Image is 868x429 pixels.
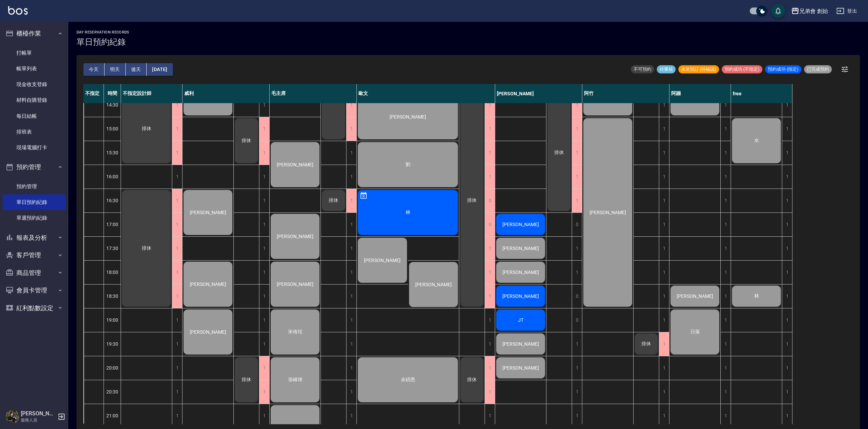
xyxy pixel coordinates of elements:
[722,66,762,72] span: 預約成功 (不指定)
[77,30,130,34] h2: day Reservation records
[659,404,669,428] div: 1
[517,317,525,323] span: JT
[240,377,253,383] span: 排休
[346,189,356,212] div: 1
[485,356,495,380] div: 1
[172,404,182,428] div: 1
[104,404,121,428] div: 21:00
[689,329,701,335] span: 日落
[669,84,731,103] div: 阿蹦
[485,93,495,117] div: 1
[485,380,495,404] div: 1
[485,165,495,189] div: 1
[104,260,121,284] div: 18:00
[501,365,540,371] span: [PERSON_NAME]
[259,141,269,165] div: 1
[172,332,182,356] div: 1
[572,261,582,284] div: 1
[3,108,66,124] a: 每日結帳
[259,380,269,404] div: 1
[659,380,669,404] div: 1
[275,234,315,239] span: [PERSON_NAME]
[357,84,495,103] div: 歐文
[753,138,760,144] span: 水
[582,84,669,103] div: 阿竹
[346,165,356,189] div: 1
[172,285,182,308] div: 1
[501,222,540,227] span: [PERSON_NAME]
[753,293,760,299] span: 林
[799,7,828,15] div: 兄弟會 創始
[782,404,792,428] div: 1
[659,261,669,284] div: 1
[104,236,121,260] div: 17:30
[501,341,540,347] span: [PERSON_NAME]
[572,189,582,212] div: 1
[104,380,121,404] div: 20:30
[414,282,453,287] span: [PERSON_NAME]
[572,165,582,189] div: 1
[259,356,269,380] div: 1
[720,189,731,212] div: 1
[259,332,269,356] div: 1
[346,332,356,356] div: 1
[782,117,792,141] div: 1
[140,126,153,132] span: 排休
[572,237,582,260] div: 1
[485,141,495,165] div: 1
[720,356,731,380] div: 1
[3,264,66,282] button: 商品管理
[765,66,801,72] span: 預約成功 (指定)
[485,285,495,308] div: 1
[3,281,66,299] button: 會員卡管理
[3,210,66,226] a: 單週預約紀錄
[104,212,121,236] div: 17:00
[572,332,582,356] div: 1
[259,117,269,141] div: 1
[782,213,792,236] div: 1
[259,404,269,428] div: 1
[346,285,356,308] div: 1
[720,165,731,189] div: 1
[172,237,182,260] div: 1
[388,114,428,120] span: [PERSON_NAME]
[804,66,832,72] span: 已完成預約
[172,213,182,236] div: 1
[404,162,412,168] span: 劉
[833,5,860,17] button: 登出
[720,285,731,308] div: 1
[327,197,340,204] span: 排休
[172,356,182,380] div: 1
[363,258,402,263] span: [PERSON_NAME]
[21,417,56,423] p: 服務人員
[782,356,792,380] div: 1
[659,141,669,165] div: 1
[104,356,121,380] div: 20:00
[485,261,495,284] div: 1
[788,4,831,18] button: 兄弟會 創始
[147,63,173,76] button: [DATE]
[259,189,269,212] div: 1
[572,380,582,404] div: 1
[3,92,66,108] a: 材料自購登錄
[659,189,669,212] div: 1
[720,93,731,117] div: 1
[287,377,304,383] span: 張峻瑋
[104,284,121,308] div: 18:30
[240,138,253,144] span: 排休
[3,25,66,42] button: 櫃檯作業
[659,356,669,380] div: 1
[104,117,121,141] div: 15:00
[485,404,495,428] div: 1
[8,6,28,15] img: Logo
[659,165,669,189] div: 1
[675,293,715,299] span: [PERSON_NAME]
[572,285,582,308] div: 0
[720,237,731,260] div: 1
[466,197,478,204] span: 排休
[346,117,356,141] div: 1
[553,150,565,156] span: 排休
[3,179,66,194] a: 預約管理
[172,189,182,212] div: 1
[720,380,731,404] div: 1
